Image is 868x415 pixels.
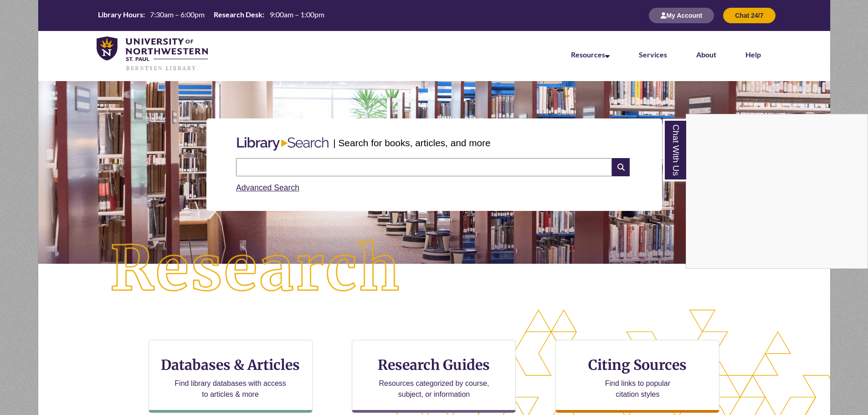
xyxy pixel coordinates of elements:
a: Chat With Us [663,119,686,181]
a: Help [745,50,761,59]
a: About [696,50,716,59]
iframe: Chat Widget [686,114,868,268]
a: Services [639,50,667,59]
img: UNWSP Library Logo [97,36,208,72]
div: Chat With Us [686,114,868,269]
a: Resources [571,50,610,59]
